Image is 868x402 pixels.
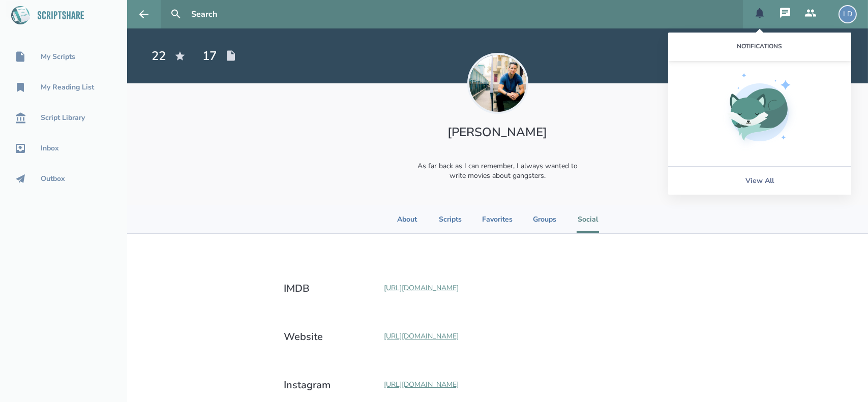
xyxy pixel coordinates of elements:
a: [URL][DOMAIN_NAME] [384,283,459,293]
div: 17 [202,48,217,64]
h2: Instagram [284,378,376,392]
a: [URL][DOMAIN_NAME] [384,380,459,389]
div: Total Recommends [152,48,186,64]
a: View All [668,166,851,195]
li: Favorites [482,205,513,233]
div: Total Scripts [202,48,237,64]
li: Social [577,205,599,233]
a: [URL][DOMAIN_NAME] [384,331,459,341]
h1: [PERSON_NAME] [404,124,591,140]
div: LD [839,5,857,23]
li: Groups [533,205,556,233]
div: Notifications [668,33,851,61]
h2: Website [284,330,376,344]
div: Inbox [41,144,59,152]
div: Outbox [41,175,65,183]
div: 22 [152,48,166,64]
li: About [396,205,418,233]
img: user_1673573717-crop.jpg [467,53,528,114]
h2: IMDB [284,282,376,295]
div: As far back as I can remember, I always wanted to write movies about gangsters. [404,152,591,189]
div: Script Library [41,114,85,122]
li: Scripts [439,205,462,233]
div: My Scripts [41,53,75,61]
div: My Reading List [41,83,94,91]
